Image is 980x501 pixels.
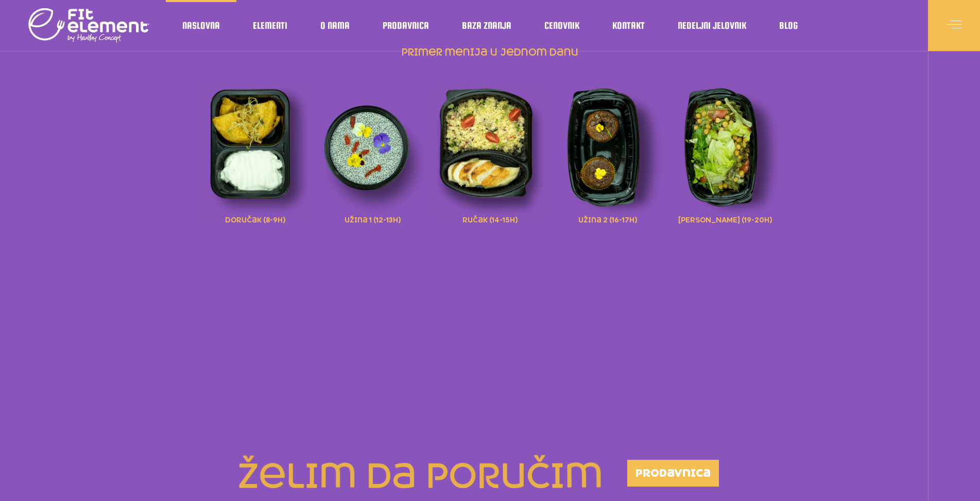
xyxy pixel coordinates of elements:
[612,23,645,28] span: Kontakt
[28,5,149,46] img: logo light
[627,460,719,487] a: prodavnica
[578,213,637,224] span: užina 2 (16-17h)
[635,468,711,478] span: prodavnica
[462,213,518,224] span: ručak (14-15h)
[203,460,603,493] h2: želim da poručim
[462,23,511,28] span: Baza znanja
[678,23,746,28] span: Nedeljni jelovnik
[225,213,285,224] span: doručak (8-9h)
[400,47,580,58] a: primer menija u jednom danu
[253,23,287,28] span: Elementi
[197,72,784,241] div: primer menija u jednom danu
[320,23,350,28] span: O nama
[345,213,401,224] span: užina 1 (12-13h)
[182,23,220,28] span: Naslovna
[383,23,429,28] span: Prodavnica
[544,23,579,28] span: Cenovnik
[779,23,798,28] span: Blog
[678,213,772,224] span: [PERSON_NAME] (19-20h)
